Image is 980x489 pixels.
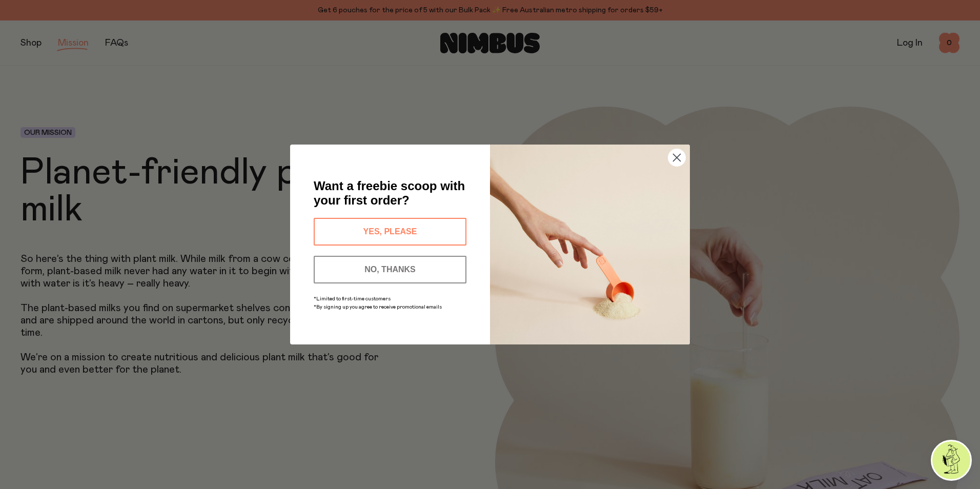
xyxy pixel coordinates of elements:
button: YES, PLEASE [314,218,466,246]
span: Want a freebie scoop with your first order? [314,179,465,207]
span: *Limited to first-time customers [314,296,391,301]
img: c0d45117-8e62-4a02-9742-374a5db49d45.jpeg [490,145,690,344]
img: agent [932,441,970,479]
span: *By signing up you agree to receive promotional emails [314,304,442,310]
button: Close dialog [668,149,686,167]
button: NO, THANKS [314,256,466,283]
